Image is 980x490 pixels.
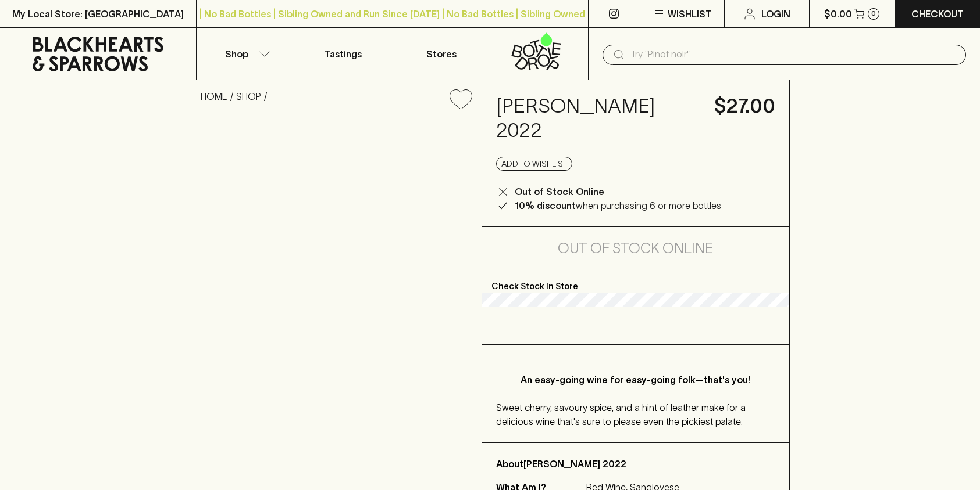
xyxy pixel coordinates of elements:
[496,457,775,471] p: About [PERSON_NAME] 2022
[519,373,752,387] p: An easy-going wine for easy-going folk—that's you!
[558,239,713,258] h5: Out of Stock Online
[871,10,876,17] p: 0
[824,7,852,21] p: $0.00
[714,94,775,118] h4: $27.00
[515,185,604,199] p: Out of Stock Online
[911,7,964,21] p: Checkout
[393,28,490,80] a: Stores
[668,7,712,21] p: Wishlist
[496,157,572,171] button: Add to wishlist
[12,7,184,21] p: My Local Store: [GEOGRAPHIC_DATA]
[630,45,957,64] input: Try "Pinot noir"
[201,91,227,102] a: HOME
[236,91,261,102] a: SHOP
[294,28,392,80] a: Tastings
[445,85,477,114] button: Add to wishlist
[761,7,790,21] p: Login
[515,199,721,212] p: when purchasing 6 or more bottles
[426,47,457,61] p: Stores
[496,402,746,427] span: Sweet cherry, savoury spice, and a hint of leather make for a delicious wine that's sure to pleas...
[225,47,248,61] p: Shop
[496,94,700,143] h4: [PERSON_NAME] 2022
[325,47,362,61] p: Tastings
[482,271,789,293] p: Check Stock In Store
[515,200,576,211] b: 10% discount
[197,28,294,80] button: Shop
